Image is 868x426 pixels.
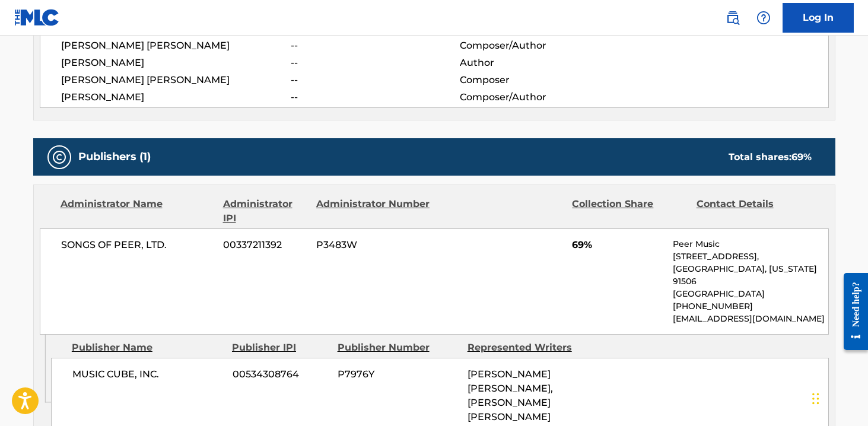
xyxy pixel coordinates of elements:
[673,238,828,250] p: Peer Music
[783,3,854,33] a: Log In
[460,73,613,87] span: Composer
[316,238,431,252] span: P3483W
[460,39,613,53] span: Composer/Author
[460,56,613,70] span: Author
[232,341,329,355] div: Publisher IPI
[61,90,291,104] span: [PERSON_NAME]
[338,341,459,355] div: Publisher Number
[460,90,613,104] span: Composer/Author
[291,56,459,70] span: --
[223,197,307,225] div: Administrator IPI
[61,197,214,225] div: Administrator Name
[468,341,589,355] div: Represented Writers
[72,341,223,355] div: Publisher Name
[61,238,215,252] span: SONGS OF PEER, LTD.
[697,197,812,225] div: Contact Details
[673,300,828,313] p: [PHONE_NUMBER]
[291,90,459,104] span: --
[468,368,553,422] span: [PERSON_NAME] [PERSON_NAME], [PERSON_NAME] [PERSON_NAME]
[61,73,291,87] span: [PERSON_NAME] [PERSON_NAME]
[726,11,740,25] img: search
[791,151,812,163] span: 69 %
[673,313,828,325] p: [EMAIL_ADDRESS][DOMAIN_NAME]
[14,9,60,26] img: MLC Logo
[729,150,812,164] div: Total shares:
[78,150,151,164] h5: Publishers (1)
[52,150,66,164] img: Publishers
[572,197,687,225] div: Collection Share
[673,263,828,288] p: [GEOGRAPHIC_DATA], [US_STATE] 91506
[223,238,307,252] span: 00337211392
[752,6,775,30] div: Help
[338,367,459,382] span: P7976Y
[756,11,771,25] img: help
[72,367,224,382] span: MUSIC CUBE, INC.
[316,197,431,225] div: Administrator Number
[572,238,664,252] span: 69%
[291,39,459,53] span: --
[812,381,819,417] div: Drag
[61,56,291,70] span: [PERSON_NAME]
[61,39,291,53] span: [PERSON_NAME] [PERSON_NAME]
[291,73,459,87] span: --
[673,250,828,263] p: [STREET_ADDRESS],
[809,369,868,426] iframe: Chat Widget
[673,288,828,300] p: [GEOGRAPHIC_DATA]
[233,367,329,382] span: 00534308764
[721,6,745,30] a: Public Search
[835,264,868,360] iframe: Resource Center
